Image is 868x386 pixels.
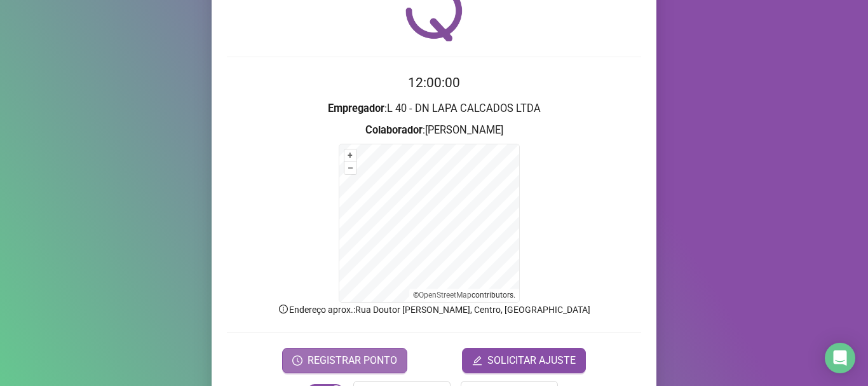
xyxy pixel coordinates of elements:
button: REGISTRAR PONTO [282,348,407,373]
button: + [344,149,356,162]
button: – [344,162,356,174]
p: Endereço aprox. : Rua Doutor [PERSON_NAME], Centro, [GEOGRAPHIC_DATA] [227,303,641,317]
a: OpenStreetMap [419,291,471,300]
time: 12:00:00 [408,75,460,90]
span: SOLICITAR AJUSTE [487,353,576,368]
strong: Colaborador [365,124,423,136]
span: info-circle [278,303,289,315]
span: REGISTRAR PONTO [308,353,397,368]
li: © contributors. [413,291,515,300]
button: editSOLICITAR AJUSTE [462,348,586,373]
h3: : [PERSON_NAME] [227,122,641,139]
span: edit [472,355,482,366]
span: clock-circle [292,355,302,366]
h3: : L 40 - DN LAPA CALCADOS LTDA [227,100,641,117]
div: Open Intercom Messenger [825,343,855,373]
strong: Empregador [328,102,384,114]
